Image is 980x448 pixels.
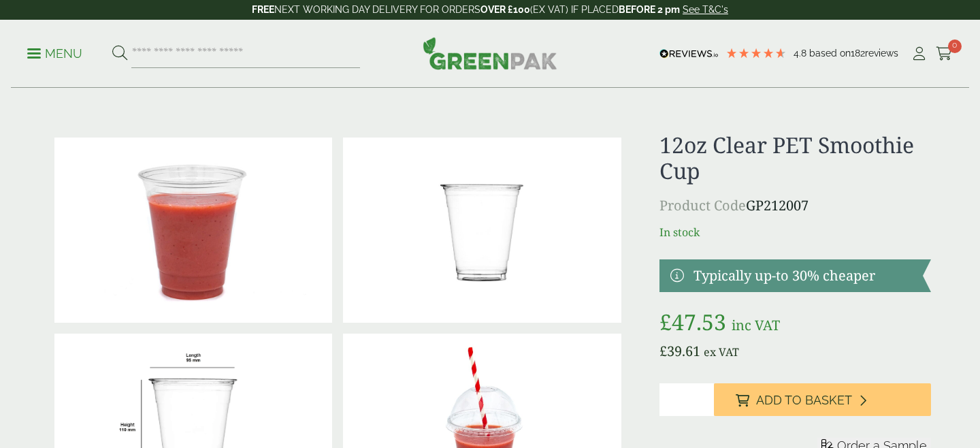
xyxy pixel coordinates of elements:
[936,44,953,64] a: 0
[851,48,865,59] span: 182
[948,39,962,53] span: 0
[732,316,780,334] span: inc VAT
[659,196,746,214] span: Product Code
[659,307,726,336] bdi: 47.53
[756,393,852,408] span: Add to Basket
[27,46,82,59] a: Menu
[683,4,728,15] a: See T&C's
[54,138,332,323] img: 12oz PET Smoothie Cup With Raspberry Smoothie No Lid
[911,47,928,61] i: My Account
[659,132,931,185] h1: 12oz Clear PET Smoothie Cup
[423,37,557,69] img: GreenPak Supplies
[659,342,700,360] bdi: 39.61
[343,138,621,323] img: 12oz Clear PET Smoothie Cup 0
[936,47,953,61] i: Cart
[659,307,672,336] span: £
[619,4,680,15] strong: BEFORE 2 pm
[252,4,274,15] strong: FREE
[704,345,739,359] span: ex VAT
[865,48,898,59] span: reviews
[809,48,851,59] span: Based on
[480,4,530,15] strong: OVER £100
[725,47,787,59] div: 4.79 Stars
[659,224,931,240] p: In stock
[794,48,809,59] span: 4.8
[659,49,719,59] img: REVIEWS.io
[714,383,931,416] button: Add to Basket
[27,46,82,62] p: Menu
[659,342,667,360] span: £
[659,195,931,216] p: GP212007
